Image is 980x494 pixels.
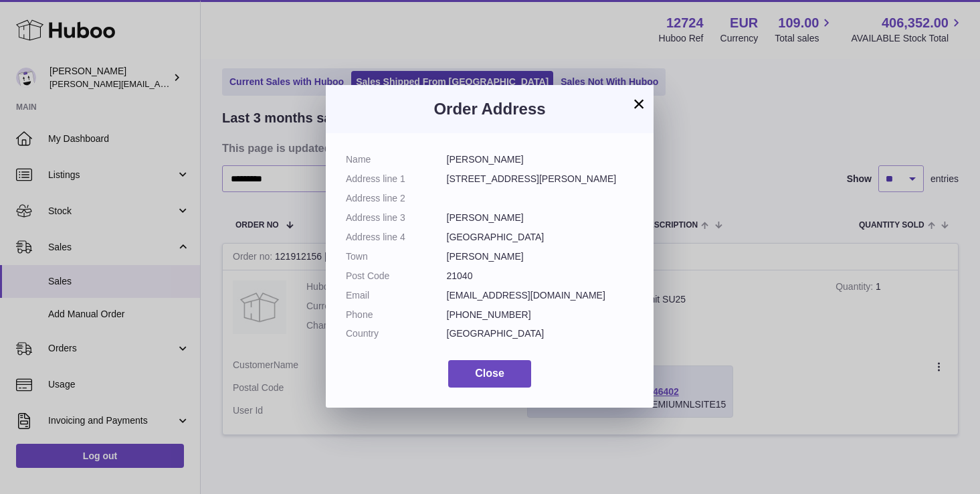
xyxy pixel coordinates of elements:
dd: [GEOGRAPHIC_DATA] [447,327,634,340]
dt: Address line 1 [346,173,447,185]
dd: [PERSON_NAME] [447,212,634,224]
dd: 21040 [447,270,634,282]
dd: [PERSON_NAME] [447,153,634,166]
dt: Email [346,289,447,302]
dt: Country [346,327,447,340]
dt: Address line 3 [346,212,447,224]
span: Close [475,367,504,379]
dd: [PHONE_NUMBER] [447,309,634,321]
dt: Name [346,153,447,166]
button: × [631,96,647,112]
dt: Post Code [346,270,447,282]
dt: Address line 4 [346,231,447,244]
dd: [STREET_ADDRESS][PERSON_NAME] [447,173,634,185]
dt: Town [346,250,447,263]
dd: [EMAIL_ADDRESS][DOMAIN_NAME] [447,289,634,302]
dt: Address line 2 [346,192,447,205]
h3: Order Address [346,98,633,120]
button: Close [448,360,531,388]
dd: [GEOGRAPHIC_DATA] [447,231,634,244]
dt: Phone [346,309,447,321]
dd: [PERSON_NAME] [447,250,634,263]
